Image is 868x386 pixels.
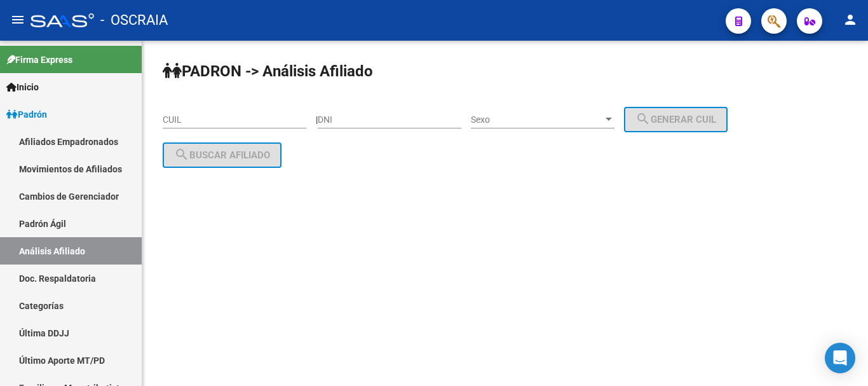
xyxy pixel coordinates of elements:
div: Open Intercom Messenger [825,343,855,373]
span: Firma Express [6,53,72,67]
span: Generar CUIL [635,114,716,125]
mat-icon: search [174,147,189,162]
mat-icon: menu [10,12,25,27]
button: Generar CUIL [624,107,728,132]
span: - OSCRAIA [100,6,168,34]
span: Sexo [471,114,603,125]
mat-icon: person [843,12,858,27]
span: Inicio [6,80,39,94]
button: Buscar afiliado [163,142,281,168]
div: | [316,114,737,125]
strong: PADRON -> Análisis Afiliado [163,62,373,80]
span: Buscar afiliado [174,149,270,161]
mat-icon: search [635,111,651,127]
span: Padrón [6,107,47,121]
